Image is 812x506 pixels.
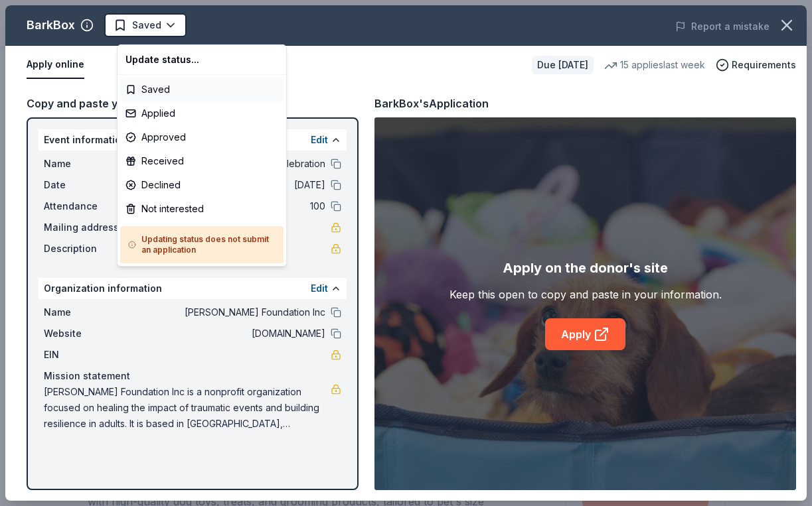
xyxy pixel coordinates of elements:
div: Approved [120,125,284,149]
span: 2025 Annual Resilience Celebration [162,16,268,32]
div: Saved [120,78,284,101]
div: Update status... [120,48,284,72]
div: Declined [120,173,284,197]
div: Not interested [120,197,284,221]
h5: Updating status does not submit an application [128,234,276,255]
div: Received [120,149,284,173]
div: Applied [120,101,284,125]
